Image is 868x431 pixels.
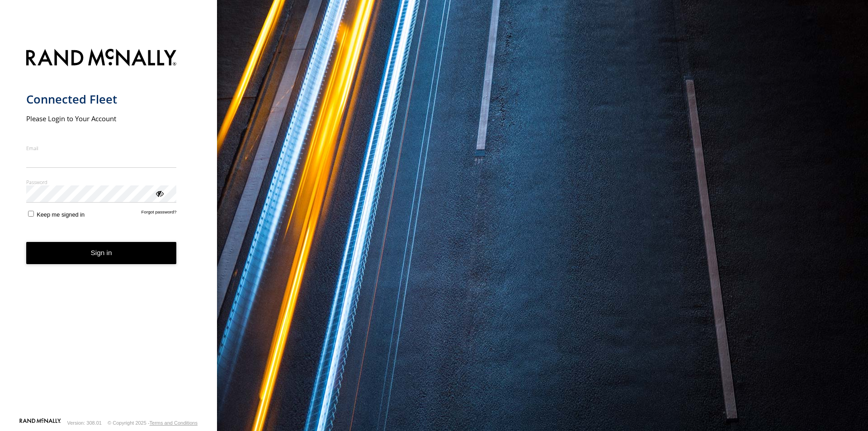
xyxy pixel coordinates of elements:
[142,209,177,218] a: Forgot password?
[28,211,34,217] input: Keep me signed in
[67,420,102,426] div: Version: 308.01
[26,92,177,107] h1: Connected Fleet
[155,189,164,198] div: ViewPassword
[108,420,198,426] div: © Copyright 2025 -
[150,420,198,426] a: Terms and Conditions
[19,418,61,427] a: Visit our Website
[37,211,85,218] span: Keep me signed in
[26,242,177,264] button: Sign in
[26,47,177,70] img: Rand McNally
[26,145,177,152] label: Email
[26,43,191,417] form: main
[26,179,177,185] label: Password
[26,114,177,123] h2: Please Login to Your Account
